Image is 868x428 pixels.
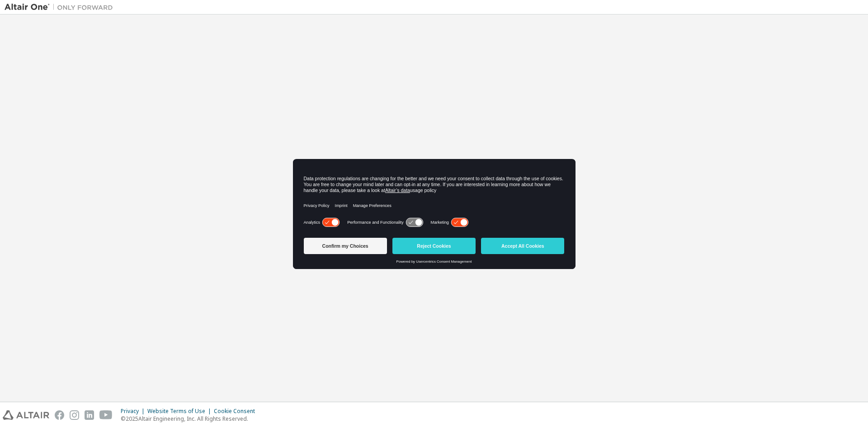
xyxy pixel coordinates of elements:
img: facebook.svg [55,410,64,420]
img: youtube.svg [99,410,113,420]
img: linkedin.svg [85,410,94,420]
img: instagram.svg [70,410,79,420]
p: © 2025 Altair Engineering, Inc. All Rights Reserved. [121,415,260,423]
div: Cookie Consent [214,408,260,415]
img: Altair One [5,3,118,12]
div: Privacy [121,408,147,415]
img: altair_logo.svg [3,410,49,420]
div: Website Terms of Use [147,408,214,415]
